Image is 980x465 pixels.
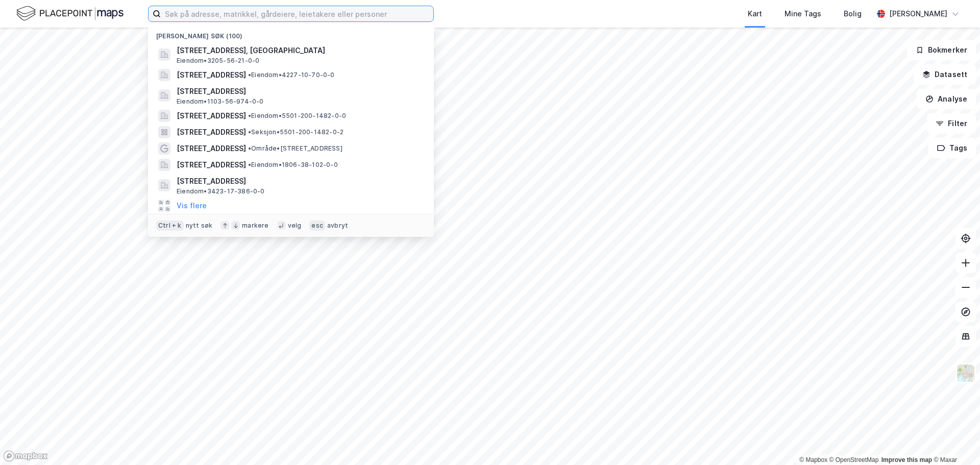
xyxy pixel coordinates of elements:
[748,8,762,20] div: Kart
[248,144,251,152] span: •
[288,222,302,230] div: velg
[161,6,433,21] input: Søk på adresse, matrikkel, gårdeiere, leietakere eller personer
[3,450,48,462] a: Mapbox homepage
[248,71,335,79] span: Eiendom • 4227-10-70-0-0
[799,456,827,463] a: Mapbox
[927,113,976,134] button: Filter
[248,161,338,169] span: Eiendom • 1806-38-102-0-0
[248,112,346,120] span: Eiendom • 5501-200-1482-0-0
[177,142,246,155] span: [STREET_ADDRESS]
[177,85,422,97] span: [STREET_ADDRESS]
[177,69,246,81] span: [STREET_ADDRESS]
[248,144,342,153] span: Område • [STREET_ADDRESS]
[914,64,976,85] button: Datasett
[186,222,213,230] div: nytt søk
[177,175,422,187] span: [STREET_ADDRESS]
[929,416,980,465] div: Kontrollprogram for chat
[928,138,976,158] button: Tags
[177,110,246,122] span: [STREET_ADDRESS]
[156,221,184,231] div: Ctrl + k
[785,8,821,20] div: Mine Tags
[177,126,246,138] span: [STREET_ADDRESS]
[907,40,976,60] button: Bokmerker
[177,44,422,57] span: [STREET_ADDRESS], [GEOGRAPHIC_DATA]
[148,24,434,42] div: [PERSON_NAME] søk (100)
[917,89,976,109] button: Analyse
[248,128,344,136] span: Seksjon • 5501-200-1482-0-2
[929,416,980,465] iframe: Chat Widget
[248,71,251,79] span: •
[177,57,259,65] span: Eiendom • 3205-56-21-0-0
[829,456,879,463] a: OpenStreetMap
[956,363,975,383] img: Z
[177,200,207,212] button: Vis flere
[844,8,862,20] div: Bolig
[16,5,124,22] img: logo.f888ab2527a4732fd821a326f86c7f29.svg
[889,8,947,20] div: [PERSON_NAME]
[248,128,251,136] span: •
[881,456,932,463] a: Improve this map
[327,222,348,230] div: avbryt
[177,187,265,195] span: Eiendom • 3423-17-386-0-0
[248,161,251,168] span: •
[242,222,268,230] div: markere
[177,97,264,106] span: Eiendom • 1103-56-974-0-0
[248,112,251,119] span: •
[309,221,325,231] div: esc
[177,159,246,171] span: [STREET_ADDRESS]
